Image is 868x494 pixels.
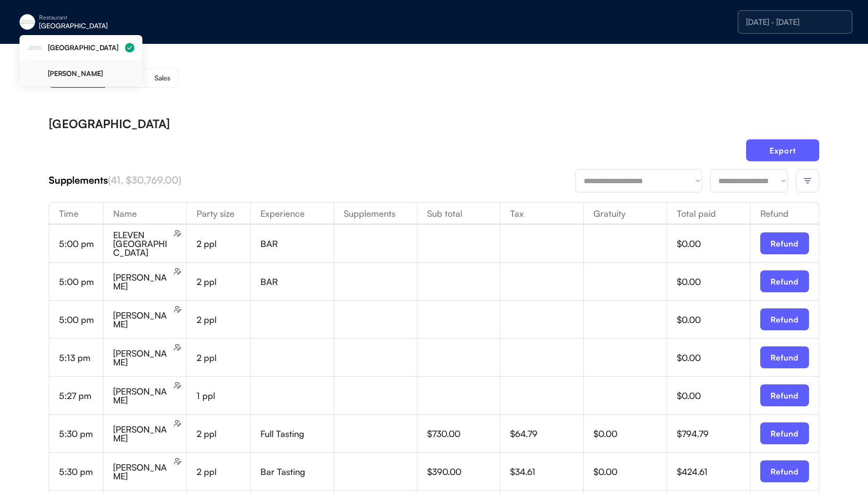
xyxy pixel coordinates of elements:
[155,75,170,81] div: Sales
[593,429,667,438] div: $0.00
[750,209,819,218] div: Refund
[260,277,334,286] div: BAR
[59,467,103,476] div: 5:30 pm
[49,173,575,187] div: Supplements
[187,209,250,218] div: Party size
[251,209,334,218] div: Experience
[667,209,750,218] div: Total paid
[584,209,667,218] div: Gratuity
[677,467,750,476] div: $424.61
[677,239,750,248] div: $0.00
[59,315,103,324] div: 5:00 pm
[760,384,809,406] button: Refund
[760,422,809,444] button: Refund
[59,277,103,286] div: 5:00 pm
[677,353,750,362] div: $0.00
[113,387,172,404] div: [PERSON_NAME]
[197,315,250,324] div: 2 ppl
[746,139,819,161] button: Export
[174,343,181,351] img: users-edit.svg
[677,429,750,438] div: $794.79
[197,353,250,362] div: 2 ppl
[427,467,500,476] div: $390.00
[593,467,667,476] div: $0.00
[260,429,334,438] div: Full Tasting
[39,22,162,29] div: [GEOGRAPHIC_DATA]
[260,239,334,248] div: BAR
[174,229,181,237] img: users-edit.svg
[510,467,583,476] div: $34.61
[27,40,43,56] img: eleven-madison-park-new-york-ny-logo-1.jpg
[760,460,809,482] button: Refund
[103,209,186,218] div: Name
[260,467,334,476] div: Bar Tasting
[677,277,750,286] div: $0.00
[113,311,172,328] div: [PERSON_NAME]
[197,277,250,286] div: 2 ppl
[760,346,809,368] button: Refund
[48,44,120,51] div: [GEOGRAPHIC_DATA]
[746,18,844,26] div: [DATE] - [DATE]
[59,391,103,400] div: 5:27 pm
[113,230,172,257] div: ELEVEN [GEOGRAPHIC_DATA]
[20,14,35,30] img: eleven-madison-park-new-york-ny-logo-1.jpg
[760,308,809,330] button: Refund
[760,232,809,254] button: Refund
[174,381,181,389] img: users-edit.svg
[677,315,750,324] div: $0.00
[500,209,583,218] div: Tax
[510,429,583,438] div: $64.79
[113,349,172,366] div: [PERSON_NAME]
[59,353,103,362] div: 5:13 pm
[108,174,181,186] font: (41, $30,769.00)
[174,419,181,427] img: users-edit.svg
[59,239,103,248] div: 5:00 pm
[197,467,250,476] div: 2 ppl
[197,429,250,438] div: 2 ppl
[417,209,500,218] div: Sub total
[59,429,103,438] div: 5:30 pm
[49,209,103,218] div: Time
[48,70,135,77] div: [PERSON_NAME]
[174,267,181,275] img: users-edit.svg
[197,391,250,400] div: 1 ppl
[49,118,170,130] div: [GEOGRAPHIC_DATA]
[27,66,43,81] img: yH5BAEAAAAALAAAAAABAAEAAAIBRAA7
[125,43,135,53] img: Group%2048096198.svg
[113,425,172,442] div: [PERSON_NAME]
[427,429,500,438] div: $730.00
[113,463,172,480] div: [PERSON_NAME]
[677,391,750,400] div: $0.00
[334,209,417,218] div: Supplements
[197,239,250,248] div: 2 ppl
[113,273,172,290] div: [PERSON_NAME]
[174,457,181,465] img: users-edit.svg
[803,176,812,185] img: filter-lines.svg
[39,15,162,20] div: Restaurant
[760,270,809,292] button: Refund
[174,305,181,313] img: users-edit.svg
